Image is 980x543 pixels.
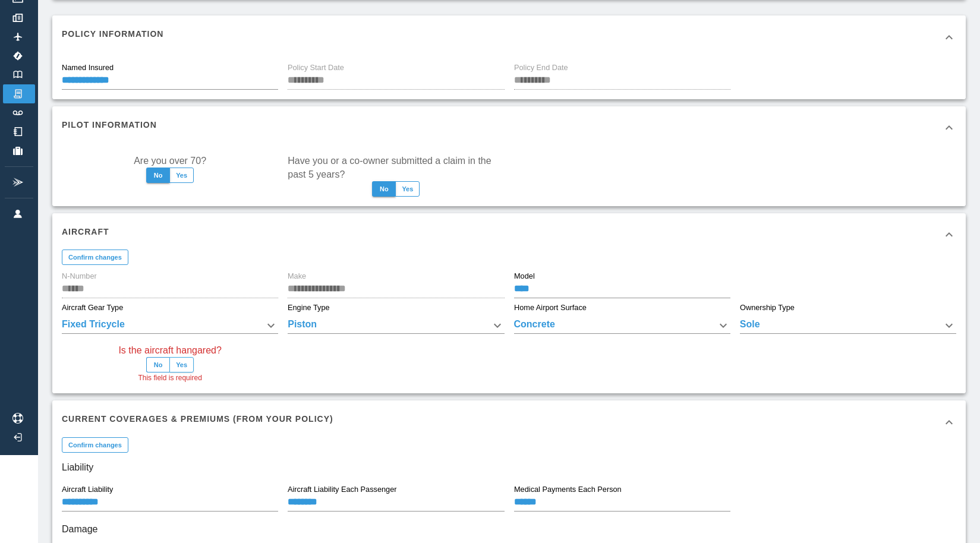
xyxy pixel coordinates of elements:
[395,181,420,197] button: Yes
[62,412,333,425] h6: Current Coverages & Premiums (from your policy)
[514,317,730,334] div: Concrete
[740,317,956,334] div: Sole
[118,343,221,357] label: Is the aircraft hangared?
[52,213,966,256] div: Aircraft
[62,225,109,238] h6: Aircraft
[52,15,966,58] div: Policy Information
[62,271,97,282] label: N-Number
[514,271,535,282] label: Model
[52,400,966,443] div: Current Coverages & Premiums (from your policy)
[372,181,396,197] button: No
[514,302,587,313] label: Home Airport Surface
[288,317,504,334] div: Piston
[62,484,113,495] label: Aircraft Liability
[62,521,956,538] h6: Damage
[62,118,157,131] h6: Pilot Information
[62,459,956,476] h6: Liability
[62,27,163,40] h6: Policy Information
[288,484,397,495] label: Aircraft Liability Each Passenger
[514,484,622,495] label: Medical Payments Each Person
[146,357,170,372] button: No
[134,154,206,168] label: Are you over 70?
[52,106,966,149] div: Pilot Information
[169,357,194,372] button: Yes
[288,62,344,73] label: Policy Start Date
[146,168,170,183] button: No
[62,62,114,73] label: Named Insured
[288,302,330,313] label: Engine Type
[62,302,123,313] label: Aircraft Gear Type
[740,302,795,313] label: Ownership Type
[169,168,194,183] button: Yes
[138,372,201,384] span: This field is required
[62,317,278,334] div: Fixed Tricycle
[288,271,306,282] label: Make
[62,437,128,453] button: Confirm changes
[62,250,128,265] button: Confirm changes
[288,154,504,181] label: Have you or a co-owner submitted a claim in the past 5 years?
[514,62,568,73] label: Policy End Date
